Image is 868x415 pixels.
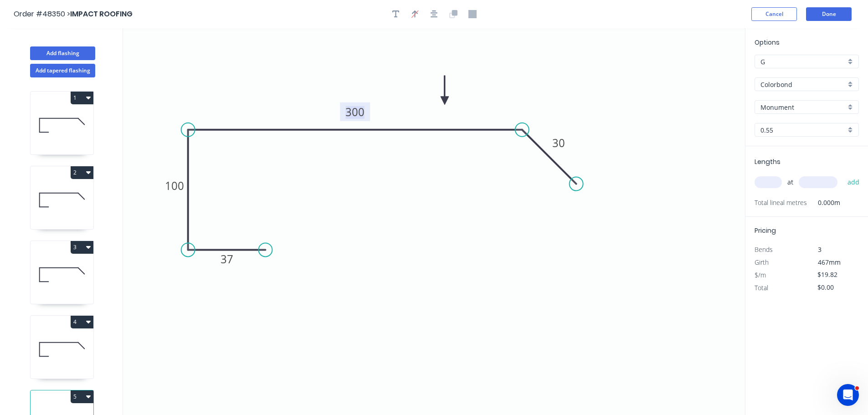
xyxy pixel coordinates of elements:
[165,178,184,193] tspan: 100
[123,28,745,415] svg: 0
[843,174,864,190] button: add
[552,135,565,150] tspan: 30
[755,283,768,292] span: Total
[221,251,233,266] tspan: 37
[755,196,807,209] span: Total lineal metres
[755,226,776,235] span: Pricing
[818,245,822,254] span: 3
[30,64,95,77] button: Add tapered flashing
[755,271,766,279] span: $/m
[760,102,846,112] input: Colour
[787,176,793,189] span: at
[345,104,365,119] tspan: 300
[837,384,859,406] iframe: Intercom live chat
[755,258,769,266] span: Girth
[755,157,781,166] span: Lengths
[71,241,93,254] button: 3
[14,9,70,19] span: Order #48350 >
[806,7,852,21] button: Done
[71,92,93,104] button: 1
[71,390,93,403] button: 5
[807,196,840,209] span: 0.000m
[751,7,797,21] button: Cancel
[760,125,846,135] input: Thickness
[760,57,846,67] input: Price level
[30,46,95,60] button: Add flashing
[760,80,846,89] input: Material
[71,316,93,328] button: 4
[70,9,133,19] span: IMPACT ROOFING
[71,166,93,179] button: 2
[755,38,780,47] span: Options
[755,245,773,254] span: Bends
[818,258,841,266] span: 467mm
